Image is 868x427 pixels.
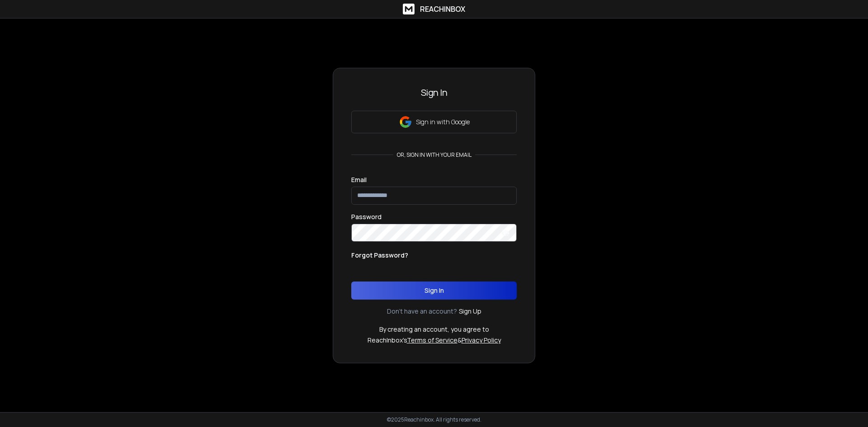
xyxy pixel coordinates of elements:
[351,177,367,183] label: Email
[420,4,465,14] h1: ReachInbox
[407,336,458,344] a: Terms of Service
[387,307,457,316] p: Don't have an account?
[387,416,481,423] p: © 2025 Reachinbox. All rights reserved.
[351,111,517,133] button: Sign in with Google
[351,251,408,260] p: Forgot Password?
[351,282,517,300] button: Sign In
[459,307,481,316] a: Sign Up
[403,4,465,14] a: ReachInbox
[393,151,475,159] p: or, sign in with your email
[368,336,501,345] p: ReachInbox's &
[462,336,501,344] a: Privacy Policy
[351,214,382,220] label: Password
[416,117,470,127] p: Sign in with Google
[351,86,517,99] h3: Sign In
[379,325,489,334] p: By creating an account, you agree to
